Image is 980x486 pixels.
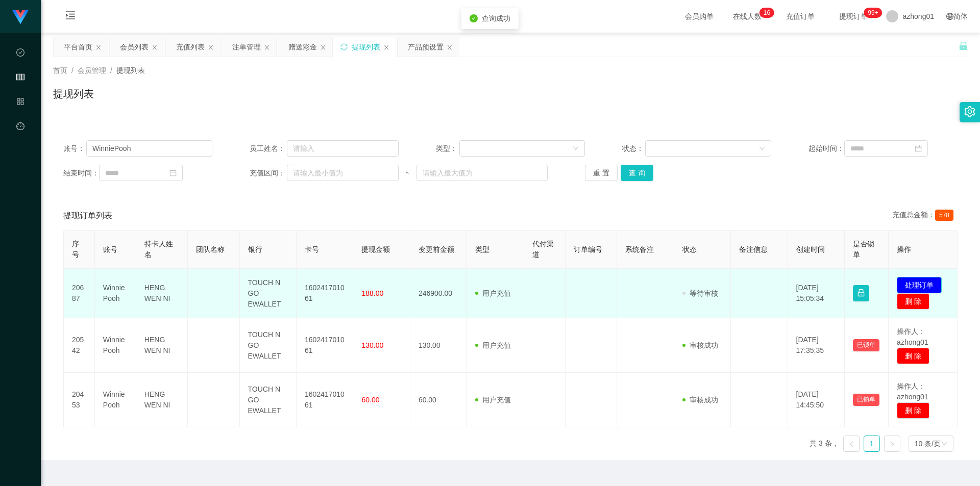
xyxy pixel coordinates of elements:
span: 578 [935,210,953,221]
span: 用户充值 [475,396,511,404]
sup: 16 [759,8,774,18]
div: 充值列表 [176,37,205,57]
i: 图标: global [946,13,953,20]
td: WinniePooh [95,269,136,318]
span: 操作人：azhong01 [897,327,928,346]
span: 产品管理 [16,98,24,189]
td: 20687 [64,269,95,318]
img: logo.9652507e.png [12,10,29,24]
span: 充值订单 [781,13,820,20]
i: 图标: appstore-o [16,93,24,113]
span: 提现列表 [116,66,145,74]
button: 已锁单 [853,339,879,351]
td: [DATE] 15:05:34 [788,269,845,318]
span: 查询成功 [482,14,510,22]
i: 图标: unlock [959,41,968,50]
i: 图标: menu-unfold [53,1,88,33]
td: WinniePooh [95,318,136,373]
li: 1 [864,436,880,452]
td: 130.00 [410,318,467,373]
i: 图标: check-circle-o [16,44,24,64]
span: 状态 [682,245,697,253]
a: 1 [864,436,879,451]
div: 提现列表 [352,37,380,57]
span: 用户充值 [475,341,511,349]
input: 请输入 [86,140,212,157]
td: 246900.00 [410,269,467,318]
span: ~ [399,168,416,178]
td: 160241701061 [297,318,353,373]
i: 图标: close [208,44,214,50]
span: 充值区间： [250,168,287,178]
div: 充值总金额： [892,210,958,222]
td: 20453 [64,373,95,427]
td: [DATE] 17:35:35 [788,318,845,373]
span: 代付渠道 [532,240,554,259]
i: 图标: close [383,44,389,50]
span: 备注信息 [739,245,768,253]
button: 图标: lock [853,285,869,301]
div: 10 条/页 [915,436,941,451]
span: 序号 [72,240,79,259]
p: 6 [767,8,770,18]
span: 账号： [63,143,86,154]
span: 130.00 [361,341,383,349]
span: 类型 [475,245,489,253]
span: 起始时间： [808,143,844,154]
td: HENG WEN NI [136,269,188,318]
div: 注单管理 [232,37,261,57]
button: 处理订单 [897,277,942,293]
span: 账号 [103,245,117,253]
span: 188.00 [361,289,383,297]
td: TOUCH N GO EWALLET [240,373,297,427]
td: 60.00 [410,373,467,427]
span: 首页 [53,66,67,74]
i: 图标: table [16,68,24,89]
i: 图标: right [889,441,895,447]
td: 160241701061 [297,373,353,427]
button: 删 除 [897,348,929,364]
td: [DATE] 14:45:50 [788,373,845,427]
span: 数据中心 [16,49,24,140]
td: 20542 [64,318,95,373]
span: 卡号 [305,245,319,253]
a: 图标: dashboard平台首页 [16,116,24,219]
button: 查 询 [621,165,653,181]
span: 持卡人姓名 [144,240,173,259]
span: 审核成功 [682,341,718,349]
i: 图标: left [848,441,854,447]
i: 图标: close [95,44,102,50]
td: HENG WEN NI [136,318,188,373]
span: 银行 [248,245,262,253]
li: 共 3 条， [810,436,839,452]
i: icon: check-circle [470,14,478,22]
i: 图标: setting [964,106,975,117]
i: 图标: down [941,441,947,448]
span: 提现订单列表 [63,210,112,222]
div: 产品预设置 [408,37,444,57]
span: 员工姓名： [250,143,287,154]
i: 图标: close [447,44,453,50]
td: 160241701061 [297,269,353,318]
span: 状态： [622,143,646,154]
button: 删 除 [897,402,929,419]
div: 平台首页 [64,37,92,57]
span: 创建时间 [796,245,825,253]
i: 图标: sync [340,43,348,50]
button: 删 除 [897,293,929,310]
span: 会员管理 [78,66,106,74]
span: 会员管理 [16,73,24,164]
span: 操作 [897,245,911,253]
span: 等待审核 [682,289,718,297]
button: 重 置 [585,165,618,181]
sup: 1076 [864,8,882,18]
input: 请输入最小值为 [287,165,399,181]
button: 已锁单 [853,394,879,406]
i: 图标: close [320,44,326,50]
td: TOUCH N GO EWALLET [240,269,297,318]
div: 会员列表 [120,37,149,57]
span: 系统备注 [625,245,654,253]
span: / [110,66,112,74]
td: HENG WEN NI [136,373,188,427]
span: 是否锁单 [853,240,874,259]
